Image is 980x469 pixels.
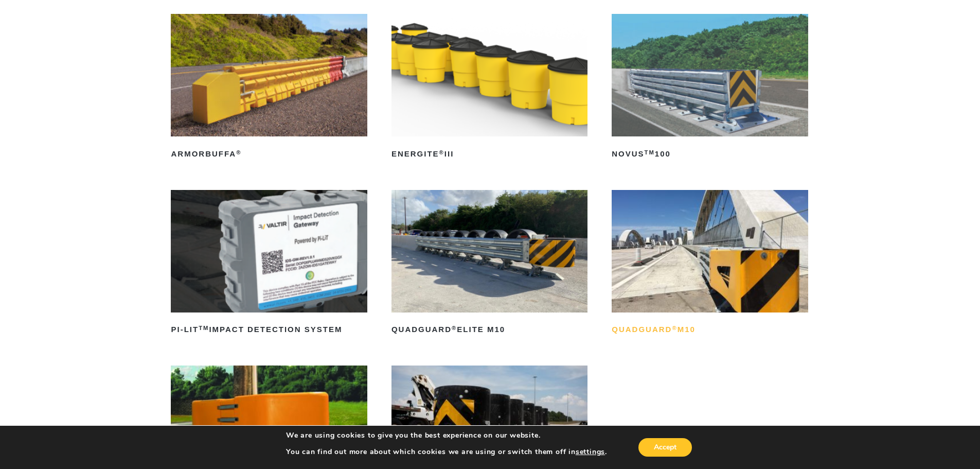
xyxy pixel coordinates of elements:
[612,146,808,162] h2: NOVUS 100
[391,14,587,162] a: ENERGITE®III
[199,325,209,331] sup: TM
[391,322,587,338] h2: QuadGuard Elite M10
[171,190,367,338] a: PI-LITTMImpact Detection System
[612,322,808,338] h2: QuadGuard M10
[286,447,607,457] p: You can find out more about which cookies we are using or switch them off in .
[645,149,655,155] sup: TM
[638,438,692,457] button: Accept
[171,322,367,338] h2: PI-LIT Impact Detection System
[576,447,605,457] button: settings
[171,14,367,162] a: ArmorBuffa®
[452,325,457,331] sup: ®
[236,149,241,155] sup: ®
[612,190,808,338] a: QuadGuard®M10
[391,146,587,162] h2: ENERGITE III
[612,14,808,162] a: NOVUSTM100
[439,149,444,155] sup: ®
[391,190,587,338] a: QuadGuard®Elite M10
[286,431,607,440] p: We are using cookies to give you the best experience on our website.
[171,146,367,162] h2: ArmorBuffa
[672,325,677,331] sup: ®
